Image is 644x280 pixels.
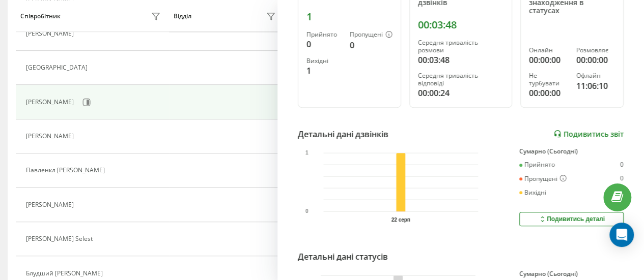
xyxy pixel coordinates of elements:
[306,57,342,65] div: Вихідні
[305,208,309,214] text: 0
[609,223,634,247] div: Open Intercom Messenger
[620,175,624,183] div: 0
[306,65,342,77] div: 1
[305,150,309,155] text: 1
[529,87,568,99] div: 00:00:00
[298,128,388,140] div: Детальні дані дзвінків
[519,189,546,196] div: Вихідні
[26,235,95,242] div: [PERSON_NAME] Selest
[350,31,393,39] div: Пропущені
[519,148,624,155] div: Сумарно (Сьогодні)
[519,175,567,183] div: Пропущені
[418,19,504,31] div: 00:03:48
[391,217,410,223] text: 22 серп
[576,72,615,79] div: Офлайн
[26,133,76,140] div: [PERSON_NAME]
[576,47,615,54] div: Розмовляє
[538,215,605,223] div: Подивитись деталі
[306,11,393,23] div: 1
[26,30,76,37] div: [PERSON_NAME]
[620,161,624,168] div: 0
[519,212,624,226] button: Подивитись деталі
[306,38,342,50] div: 0
[418,72,504,87] div: Середня тривалість відповіді
[174,13,191,20] div: Відділ
[298,251,388,263] div: Детальні дані статусів
[306,31,342,38] div: Прийнято
[26,99,76,106] div: [PERSON_NAME]
[26,201,76,208] div: [PERSON_NAME]
[529,72,568,87] div: Не турбувати
[418,54,504,66] div: 00:03:48
[553,130,624,138] a: Подивитись звіт
[529,47,568,54] div: Онлайн
[418,87,504,99] div: 00:00:24
[576,80,615,92] div: 11:06:10
[350,39,393,51] div: 0
[26,270,105,277] div: Блудший [PERSON_NAME]
[529,54,568,66] div: 00:00:00
[519,161,555,168] div: Прийнято
[576,54,615,66] div: 00:00:00
[519,270,624,277] div: Сумарно (Сьогодні)
[26,64,90,71] div: [GEOGRAPHIC_DATA]
[26,167,107,174] div: Павленкл [PERSON_NAME]
[20,13,61,20] div: Співробітник
[418,39,504,54] div: Середня тривалість розмови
